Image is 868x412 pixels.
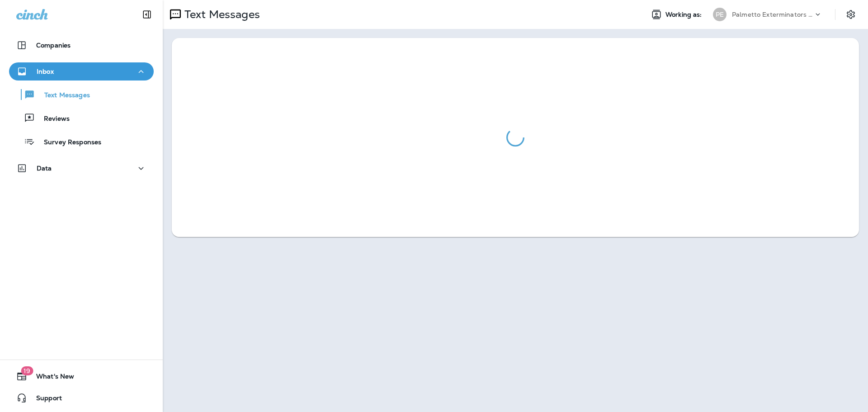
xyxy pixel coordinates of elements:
[732,11,813,18] p: Palmetto Exterminators LLC
[9,367,154,385] button: 19What's New
[9,85,154,104] button: Text Messages
[9,62,154,81] button: Inbox
[27,373,74,384] span: What's New
[35,115,70,123] p: Reviews
[36,42,71,49] p: Companies
[134,5,160,24] button: Collapse Sidebar
[9,36,154,54] button: Companies
[9,389,154,407] button: Support
[37,68,54,75] p: Inbox
[35,138,101,147] p: Survey Responses
[843,6,859,23] button: Settings
[9,159,154,177] button: Data
[665,11,704,19] span: Working as:
[35,91,90,100] p: Text Messages
[27,394,62,405] span: Support
[9,132,154,151] button: Survey Responses
[181,8,260,21] p: Text Messages
[21,366,33,375] span: 19
[713,8,726,21] div: PE
[37,165,52,172] p: Data
[9,109,154,128] button: Reviews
